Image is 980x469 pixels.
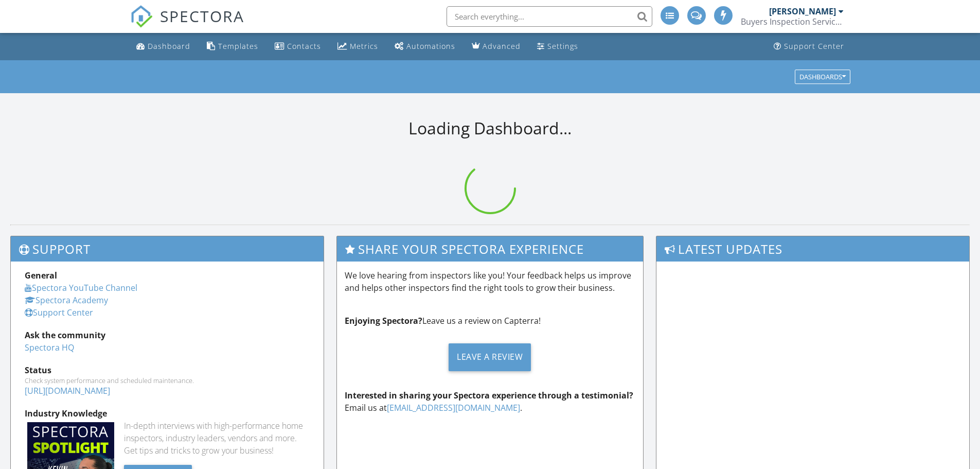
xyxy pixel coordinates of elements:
a: Spectora Academy [25,294,108,306]
a: Leave a Review [345,335,636,379]
a: Support Center [770,37,848,56]
strong: Enjoying Spectora? [345,315,422,326]
a: Advanced [468,37,525,56]
a: Support Center [25,307,93,318]
div: Support Center [784,41,844,51]
div: Leave a Review [449,343,531,371]
div: Industry Knowledge [25,407,310,420]
div: In-depth interviews with high-performance home inspectors, industry leaders, vendors and more. Ge... [124,420,310,457]
a: Contacts [271,37,325,56]
div: Contacts [287,41,321,51]
a: Settings [533,37,582,56]
a: Dashboard [132,37,194,56]
div: Automations [406,41,455,51]
div: Ask the community [25,329,310,341]
strong: Interested in sharing your Spectora experience through a testimonial? [345,390,633,401]
p: Email us at . [345,389,636,414]
div: Dashboards [799,73,846,80]
a: [URL][DOMAIN_NAME] [25,385,110,396]
div: Dashboard [148,41,190,51]
div: Check system performance and scheduled maintenance. [25,376,310,385]
a: [EMAIL_ADDRESS][DOMAIN_NAME] [387,402,520,413]
a: Spectora HQ [25,342,74,353]
div: Buyers Inspection Services [741,16,844,27]
span: SPECTORA [160,5,244,27]
strong: General [25,270,57,281]
a: SPECTORA [130,14,244,36]
div: Status [25,364,310,376]
div: [PERSON_NAME] [769,6,836,16]
h3: Share Your Spectora Experience [337,236,644,262]
a: Automations (Advanced) [390,37,459,56]
p: Leave us a review on Capterra! [345,315,636,327]
input: Search everything... [447,6,652,27]
p: We love hearing from inspectors like you! Your feedback helps us improve and helps other inspecto... [345,269,636,294]
img: The Best Home Inspection Software - Spectora [130,5,153,28]
a: Metrics [333,37,382,56]
h3: Latest Updates [656,236,969,262]
a: Templates [203,37,262,56]
button: Dashboards [795,70,850,84]
h3: Support [11,236,324,262]
div: Settings [547,41,578,51]
div: Metrics [350,41,378,51]
div: Templates [218,41,258,51]
div: Advanced [483,41,521,51]
a: Spectora YouTube Channel [25,282,137,293]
